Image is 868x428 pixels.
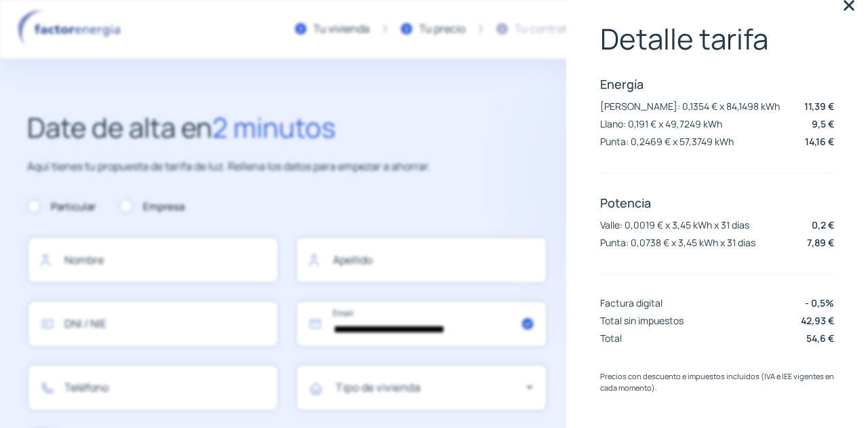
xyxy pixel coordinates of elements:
[600,314,684,327] p: Total sin impuestos
[313,20,370,38] div: Tu vivienda
[27,199,96,215] label: Particular
[336,380,420,395] mat-label: Tipo de vivienda
[804,99,834,113] p: 11,39 €
[212,109,336,146] span: 2 minutos
[600,236,755,249] p: Punta: 0,0738 € x 3,45 kWh x 31 dias
[600,100,780,113] p: [PERSON_NAME]: 0,1354 € x 84,1498 kWh
[812,117,834,131] p: 9,5 €
[806,331,834,345] p: 54,6 €
[600,76,834,92] p: Energía
[807,235,834,250] p: 7,89 €
[600,22,834,55] p: Detalle tarifa
[600,296,663,309] p: Factura digital
[119,199,184,215] label: Empresa
[14,9,129,49] img: logo factor
[812,218,834,232] p: 0,2 €
[600,117,722,130] p: Llano: 0,191 € x 49,7249 kWh
[600,370,834,394] p: Precios con descuento e impuestos incluidos (IVA e IEE vigentes en cada momento).
[801,313,834,328] p: 42,93 €
[419,20,465,38] div: Tu precio
[805,134,834,149] p: 14,16 €
[600,218,749,231] p: Valle: 0,0019 € x 3,45 kWh x 31 dias
[515,20,573,38] div: Tu contrato
[600,332,622,345] p: Total
[600,195,834,211] p: Potencia
[27,158,547,176] p: Aquí tienes tu propuesta de tarifa de luz. Rellena los datos para empezar a ahorrar.
[805,296,834,310] p: - 0,5%
[27,106,547,149] h2: Date de alta en
[600,135,734,148] p: Punta: 0,2469 € x 57,3749 kWh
